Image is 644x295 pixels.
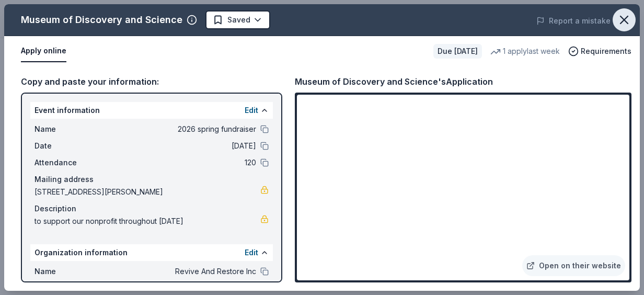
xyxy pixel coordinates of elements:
span: Attendance [34,156,105,169]
button: Requirements [568,45,631,58]
span: Name [34,265,105,278]
span: [STREET_ADDRESS][PERSON_NAME] [34,186,260,198]
div: Event information [30,102,273,119]
span: 120 [105,156,256,169]
div: Copy and paste your information: [21,75,282,88]
button: Edit [245,246,258,259]
button: Edit [245,104,258,117]
span: 2026 spring fundraiser [105,123,256,135]
span: [DATE] [105,140,256,152]
span: Saved [227,14,250,26]
a: Open on their website [522,255,625,276]
button: Saved [205,10,270,29]
div: Mailing address [34,173,269,186]
button: Apply online [21,40,66,62]
span: Revive And Restore Inc [105,265,256,278]
span: Requirements [581,45,631,58]
div: Due [DATE] [433,44,482,59]
div: Museum of Discovery and Science's Application [295,75,493,88]
span: Name [34,123,105,135]
div: Museum of Discovery and Science [21,12,182,28]
button: Report a mistake [536,15,611,27]
span: Date [34,140,105,152]
div: 1 apply last week [490,45,560,58]
div: Description [34,202,269,215]
div: Organization information [30,244,273,261]
span: to support our nonprofit throughout [DATE] [34,215,260,228]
